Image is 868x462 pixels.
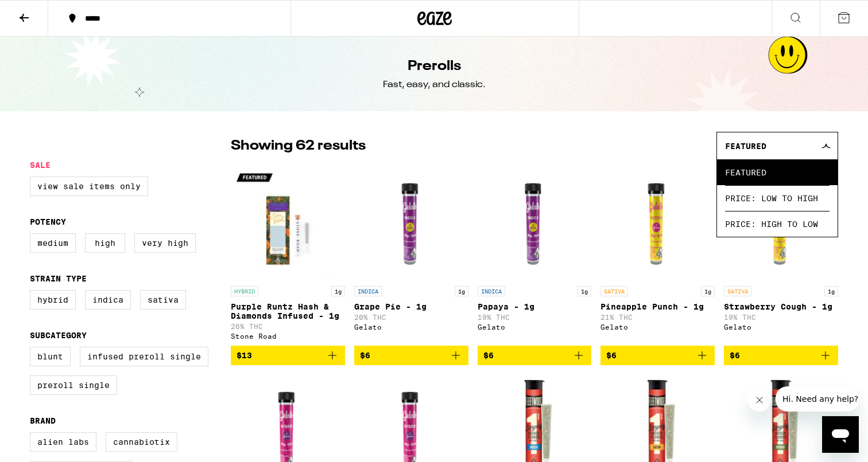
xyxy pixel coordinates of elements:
span: Price: High to Low [725,211,830,237]
p: SATIVA [724,286,751,296]
legend: Subcategory [30,331,87,340]
label: Infused Preroll Single [80,347,208,366]
label: Sativa [140,290,186,310]
a: Open page for Papaya - 1g from Gelato [478,166,592,346]
button: Add to bag [478,346,592,365]
button: Add to bag [354,346,468,365]
button: Add to bag [724,346,838,365]
p: INDICA [354,286,382,296]
p: 19% THC [724,314,838,321]
a: Open page for Pineapple Punch - 1g from Gelato [600,166,715,346]
p: 21% THC [600,314,715,321]
img: Gelato - Pineapple Punch - 1g [600,166,715,280]
span: $13 [237,351,252,360]
span: Price: Low to High [725,185,830,211]
div: Stone Road [231,332,345,340]
p: Purple Runtz Hash & Diamonds Infused - 1g [231,302,345,320]
p: HYBRID [231,286,258,296]
legend: Brand [30,416,56,425]
a: Open page for Strawberry Cough - 1g from Gelato [724,166,838,346]
p: 1g [578,286,591,296]
label: Blunt [30,347,71,366]
p: 1g [455,286,468,296]
label: View Sale Items Only [30,177,148,196]
p: 1g [824,286,838,296]
p: 26% THC [231,323,345,330]
label: Medium [30,233,76,253]
legend: Strain Type [30,274,87,283]
a: Open page for Grape Pie - 1g from Gelato [354,166,468,346]
iframe: Close message [748,389,771,412]
p: 1g [701,286,715,296]
label: Cannabiotix [106,432,177,452]
p: SATIVA [600,286,628,296]
button: Add to bag [600,346,715,365]
img: Stone Road - Purple Runtz Hash & Diamonds Infused - 1g [231,166,345,280]
div: Gelato [600,323,715,331]
p: Showing 62 results [231,136,366,156]
iframe: Button to launch messaging window [822,416,859,453]
span: $6 [606,351,617,360]
p: Strawberry Cough - 1g [724,302,838,311]
div: Gelato [354,323,468,331]
label: Preroll Single [30,375,117,395]
span: Featured [725,142,766,151]
legend: Sale [30,160,51,170]
img: Gelato - Papaya - 1g [478,166,592,280]
button: Add to bag [231,346,345,365]
div: Gelato [478,323,592,331]
h1: Prerolls [408,57,461,76]
label: Hybrid [30,290,76,310]
iframe: Message from company [776,386,859,412]
label: High [85,233,125,253]
a: Open page for Purple Runtz Hash & Diamonds Infused - 1g from Stone Road [231,166,345,346]
span: $6 [360,351,370,360]
span: $6 [730,351,740,360]
p: INDICA [478,286,505,296]
p: 19% THC [478,314,592,321]
label: Very High [134,233,196,253]
p: 20% THC [354,314,468,321]
span: $6 [483,351,494,360]
legend: Potency [30,217,66,226]
p: Grape Pie - 1g [354,302,468,311]
div: Gelato [724,323,838,331]
p: 1g [331,286,345,296]
span: Featured [725,159,830,185]
label: Indica [85,290,131,310]
img: Gelato - Grape Pie - 1g [354,166,468,280]
label: Alien Labs [30,432,96,452]
p: Pineapple Punch - 1g [600,302,715,311]
p: Papaya - 1g [478,302,592,311]
div: Fast, easy, and classic. [383,79,486,91]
